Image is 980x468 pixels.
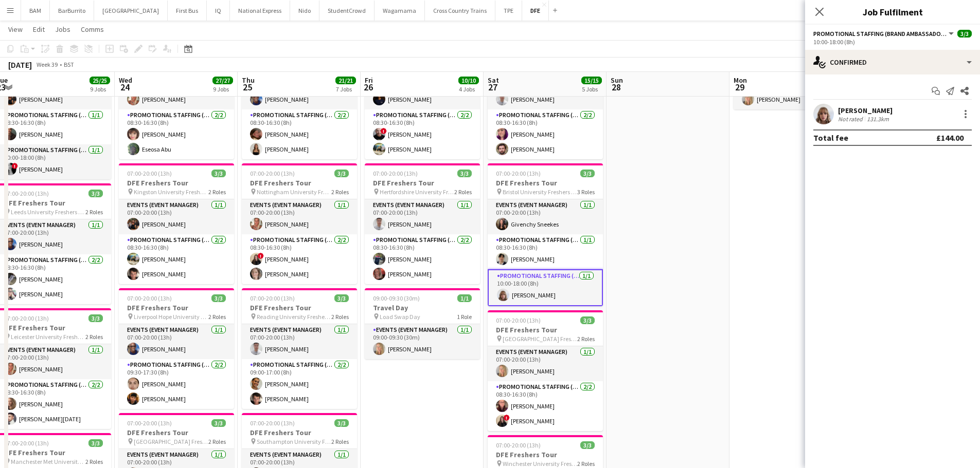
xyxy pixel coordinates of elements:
[242,428,357,437] h3: DFE Freshers Tour
[4,23,27,36] a: View
[11,333,85,341] span: Leicester University Freshers Fair
[211,419,226,427] span: 3/3
[381,128,387,134] span: !
[88,439,103,447] span: 3/3
[488,325,603,334] h3: DFE Freshers Tour
[51,23,75,36] a: Jobs
[34,61,60,68] span: Week 39
[119,39,234,159] app-job-card: 07:00-20:00 (13h)3/3DFE Freshers Tour De Montfort University Freshers Fair2 RolesEvents (Event Ma...
[336,85,355,93] div: 7 Jobs
[504,415,510,421] span: !
[208,313,226,321] span: 2 Roles
[212,77,233,84] span: 27/27
[734,76,747,85] span: Mon
[457,313,472,321] span: 1 Role
[373,294,420,302] span: 09:00-09:30 (30m)
[12,163,18,169] span: !
[365,303,480,312] h3: Travel Day
[365,109,480,159] app-card-role: Promotional Staffing (Brand Ambassadors)2/208:30-16:30 (8h)![PERSON_NAME][PERSON_NAME]
[334,170,349,177] span: 3/3
[503,460,577,467] span: Winchester University Freshers Fair
[488,76,499,85] span: Sat
[335,77,356,84] span: 21/21
[242,76,255,85] span: Thu
[250,419,295,427] span: 07:00-20:00 (13h)
[207,1,230,21] button: IQ
[94,1,168,21] button: [GEOGRAPHIC_DATA]
[290,1,319,21] button: Nido
[4,190,49,197] span: 07:00-20:00 (13h)
[373,170,418,177] span: 07:00-20:00 (13h)
[119,178,234,188] h3: DFE Freshers Tour
[77,23,108,36] a: Comms
[134,313,208,321] span: Liverpool Hope University Freshers Fair
[581,77,602,84] span: 15/15
[33,25,45,34] span: Edit
[488,109,603,159] app-card-role: Promotional Staffing (Brand Ambassadors)2/208:30-16:30 (8h)[PERSON_NAME][PERSON_NAME]
[577,460,595,467] span: 2 Roles
[486,81,499,93] span: 27
[208,438,226,445] span: 2 Roles
[331,313,349,321] span: 2 Roles
[258,253,264,259] span: !
[957,30,972,38] span: 3/3
[127,294,172,302] span: 07:00-20:00 (13h)
[117,81,132,93] span: 24
[134,438,208,445] span: [GEOGRAPHIC_DATA] Freshers Fair
[211,294,226,302] span: 3/3
[11,458,85,465] span: Manchester Met University Freshers Fair
[813,133,848,143] div: Total fee
[580,170,595,177] span: 3/3
[805,50,980,74] div: Confirmed
[242,324,357,359] app-card-role: Events (Event Manager)1/107:00-20:00 (13h)[PERSON_NAME]
[503,335,577,343] span: [GEOGRAPHIC_DATA] Freshers Fair
[242,288,357,409] app-job-card: 07:00-20:00 (13h)3/3DFE Freshers Tour Reading University Freshers Fair2 RolesEvents (Event Manage...
[119,163,234,284] app-job-card: 07:00-20:00 (13h)3/3DFE Freshers Tour Kingston University Freshers Fair2 RolesEvents (Event Manag...
[319,1,375,21] button: StudentCrowd
[577,335,595,343] span: 2 Roles
[459,85,478,93] div: 4 Jobs
[488,310,603,431] app-job-card: 07:00-20:00 (13h)3/3DFE Freshers Tour [GEOGRAPHIC_DATA] Freshers Fair2 RolesEvents (Event Manager...
[90,77,110,84] span: 25/25
[496,441,541,449] span: 07:00-20:00 (13h)
[522,1,549,21] button: DFE
[488,234,603,269] app-card-role: Promotional Staffing (Brand Ambassadors)1/108:30-16:30 (8h)[PERSON_NAME]
[363,81,373,93] span: 26
[119,234,234,284] app-card-role: Promotional Staffing (Brand Ambassadors)2/208:30-16:30 (8h)[PERSON_NAME][PERSON_NAME]
[458,77,479,84] span: 10/10
[496,170,541,177] span: 07:00-20:00 (13h)
[242,178,357,188] h3: DFE Freshers Tour
[119,109,234,159] app-card-role: Promotional Staffing (Brand Ambassadors)2/208:30-16:30 (8h)[PERSON_NAME]Eseosa Abu
[496,316,541,324] span: 07:00-20:00 (13h)
[4,439,49,447] span: 07:00-20:00 (13h)
[380,313,420,321] span: Load Swap Day
[119,199,234,234] app-card-role: Events (Event Manager)1/107:00-20:00 (13h)[PERSON_NAME]
[936,133,964,143] div: £144.00
[11,208,85,216] span: Leeds University Freshers Fair
[365,234,480,284] app-card-role: Promotional Staffing (Brand Ambassadors)2/208:30-16:30 (8h)[PERSON_NAME][PERSON_NAME]
[365,39,480,159] app-job-card: 07:00-20:00 (13h)3/3DFE Freshers Tour Goldsmiths College Freshers Fair2 RolesEvents (Event Manage...
[242,199,357,234] app-card-role: Events (Event Manager)1/107:00-20:00 (13h)[PERSON_NAME]
[580,316,595,324] span: 3/3
[488,450,603,459] h3: DFE Freshers Tour
[838,115,865,123] div: Not rated
[211,170,226,177] span: 3/3
[242,303,357,312] h3: DFE Freshers Tour
[250,294,295,302] span: 07:00-20:00 (13h)
[838,106,893,115] div: [PERSON_NAME]
[134,188,208,196] span: Kingston University Freshers Fair
[488,199,603,234] app-card-role: Events (Event Manager)1/107:00-20:00 (13h)Givenchy Sneekes
[580,441,595,449] span: 3/3
[242,163,357,284] app-job-card: 07:00-20:00 (13h)3/3DFE Freshers Tour Nottingham University Freshers Fair2 RolesEvents (Event Man...
[365,178,480,188] h3: DFE Freshers Tour
[488,39,603,159] app-job-card: 07:00-20:00 (13h)3/3DFE Freshers Tour Bournemouth University Freshers Fair2 RolesEvents (Event Ma...
[334,294,349,302] span: 3/3
[257,313,331,321] span: Reading University Freshers Fair
[365,163,480,284] app-job-card: 07:00-20:00 (13h)3/3DFE Freshers Tour Hertfordshire University Freshers Fair2 RolesEvents (Event ...
[365,288,480,359] app-job-card: 09:00-09:30 (30m)1/1Travel Day Load Swap Day1 RoleEvents (Event Manager)1/109:00-09:30 (30m)[PERS...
